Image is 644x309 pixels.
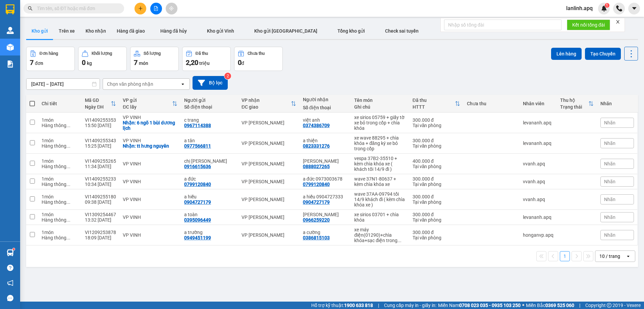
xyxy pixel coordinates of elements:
button: aim [166,3,177,14]
button: Khối lượng0kg [78,47,127,71]
span: 1 [606,3,608,8]
div: a trường [184,230,235,235]
button: Hàng đã giao [111,23,150,39]
div: VI1209253878 [85,230,116,235]
div: Thu hộ [560,98,588,103]
div: Hàng thông thường [42,217,78,223]
div: Đã thu [196,51,208,56]
span: ... [66,123,70,128]
span: message [7,295,13,301]
div: xe sirios 03701 + chìa khóa [354,212,406,223]
span: Kết nối tổng đài [572,21,605,29]
div: 0916615636 [184,164,211,169]
div: VP [PERSON_NAME] [241,215,296,220]
div: VP [PERSON_NAME] [241,197,296,202]
span: ... [397,238,401,243]
button: Tạo Chuyến [585,48,621,60]
div: 1 món [42,230,78,235]
div: Khối lượng [92,51,112,56]
sup: 1 [13,248,15,250]
sup: 1 [605,3,609,8]
button: Chưa thu0đ [234,47,283,71]
div: ĐC giao [241,104,291,110]
button: Kho nhận [80,23,111,39]
div: vespa 37B2-35510 + kèm chìa khóa xe ( khách tối 14/9 đi ) [354,156,406,172]
div: Tại văn phòng [413,143,460,149]
div: 0967114388 [184,123,211,128]
div: VP VINH [123,179,177,184]
th: Toggle SortBy [409,95,464,113]
span: 7 [134,59,138,67]
div: Hàng thông thường [42,143,78,149]
div: Hàng thông thường [42,123,78,128]
strong: 0708 023 035 - 0935 103 250 [459,303,521,308]
button: Đơn hàng7đơn [26,47,75,71]
div: Mã GD [85,98,111,103]
button: Số lượng7món [130,47,179,71]
span: Tổng kho gửi [337,28,365,34]
div: 0949451199 [184,235,211,240]
div: 18:09 [DATE] [85,235,116,240]
div: Tại văn phòng [413,164,460,169]
img: warehouse-icon [7,249,14,256]
span: 0 [82,59,86,67]
span: Nhãn [604,120,615,125]
div: 0888027265 [303,164,330,169]
div: vvanh.apq [523,179,553,184]
div: Ghi chú [354,104,406,110]
div: Tại văn phòng [413,199,460,205]
div: 15:25 [DATE] [85,143,116,149]
svg: open [626,254,631,259]
div: xuân đạt [303,212,347,217]
div: 1 món [42,117,78,123]
div: 0374386709 [303,123,330,128]
div: 09:38 [DATE] [85,199,116,205]
button: Đã thu2,20 triệu [182,47,231,71]
span: Check sai tuyến [385,28,419,34]
button: Lên hàng [551,48,582,60]
span: Nhãn [604,141,615,146]
input: Tìm tên, số ĐT hoặc mã đơn [37,5,116,12]
div: VP gửi [123,98,172,103]
button: Kết nối tổng đài [567,20,610,30]
div: a thiện [303,138,347,143]
div: Chọn văn phòng nhận [107,81,153,87]
div: Hàng thông thường [42,164,78,169]
div: VI1409255265 [85,158,116,164]
span: Miền Bắc [526,302,574,309]
div: VP VINH [123,232,177,238]
div: 0823331276 [303,143,330,149]
span: notification [7,280,13,286]
div: VI1409255233 [85,176,116,182]
div: 0386815103 [303,235,330,240]
div: a tân [184,138,235,143]
div: 1 món [42,194,78,199]
div: Chưa thu [248,51,265,56]
strong: 0369 525 060 [545,303,574,308]
div: 10 / trang [599,253,620,260]
div: VP [PERSON_NAME] [241,179,296,184]
div: Tại văn phòng [413,235,460,240]
span: Nhãn [604,232,615,238]
span: ... [66,235,70,240]
div: 0966259220 [303,217,330,223]
img: warehouse-icon [7,27,14,34]
span: ... [66,143,70,149]
div: 11:34 [DATE] [85,164,116,169]
div: VP VINH [123,161,177,166]
div: levananh.apq [523,215,553,220]
div: Chi tiết [42,101,78,106]
div: 1 món [42,176,78,182]
div: chị hoài [184,158,235,164]
div: Số điện thoại [184,104,235,110]
div: VP [PERSON_NAME] [241,120,296,125]
div: Chưa thu [467,101,516,106]
div: Số lượng [144,51,161,56]
div: a đức [184,176,235,182]
span: caret-down [631,5,637,11]
button: plus [135,3,146,14]
div: 15:50 [DATE] [85,123,116,128]
span: Cung cấp máy in - giấy in: [384,302,436,309]
div: Nhân viên [523,101,553,106]
div: HTTT [413,104,455,110]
